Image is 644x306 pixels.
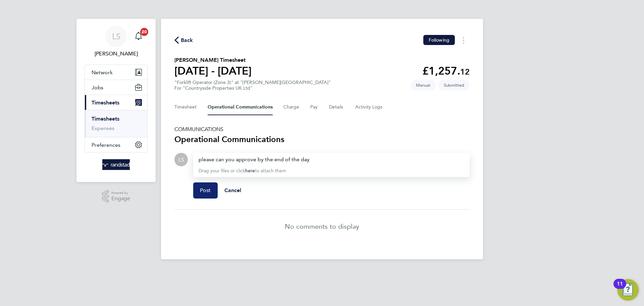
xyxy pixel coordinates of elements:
button: Pay [310,99,318,115]
button: Timesheet [174,99,197,115]
a: here [245,168,255,174]
div: Timesheets [85,110,147,137]
span: Post [200,187,211,194]
span: 12 [460,67,470,77]
span: Back [181,36,193,44]
div: 11 [617,284,623,293]
img: randstad-logo-retina.png [102,159,130,170]
div: For "Countryside Properties UK Ltd" [174,85,331,91]
button: Post [193,182,218,199]
a: Go to home page [85,159,148,170]
span: Timesheets [92,99,119,106]
button: Timesheets Menu [458,35,470,45]
button: Cancel [218,182,248,199]
span: LS [112,32,120,41]
nav: Main navigation [76,19,156,182]
span: Engage [111,196,130,202]
span: Following [429,37,449,43]
a: Timesheets [92,116,119,122]
a: LS[PERSON_NAME] [85,26,148,58]
span: Network [92,69,113,76]
span: Preferences [92,142,120,148]
button: Timesheets [85,95,147,110]
h2: [PERSON_NAME] Timesheet [174,56,252,64]
span: LS [178,156,184,163]
button: Details [329,99,344,115]
div: please can you approve by the end of the day [199,156,464,164]
span: Powered by [111,190,130,196]
span: 20 [140,28,148,36]
span: Jobs [92,84,103,91]
button: Activity Logs [355,99,383,115]
h5: COMMUNICATIONS [174,126,470,133]
button: Following [423,35,455,45]
app-decimal: £1,257. [422,64,470,77]
span: Cancel [224,187,241,193]
p: No comments to display [285,222,359,231]
div: "Forklift Operator (Zone 3)" at "[PERSON_NAME][GEOGRAPHIC_DATA]" [174,80,331,91]
button: Open Resource Center, 11 new notifications [617,279,639,301]
span: This timesheet is Submitted. [438,80,470,91]
h3: Operational Communications [174,134,470,145]
button: Preferences [85,137,147,152]
button: Operational Communications [208,99,273,115]
span: Drag your files or click to attach them [199,168,286,174]
a: Expenses [92,125,114,131]
button: Charge [283,99,300,115]
span: This timesheet was manually created. [411,80,436,91]
h1: [DATE] - [DATE] [174,64,252,78]
span: Lewis Saunders [85,50,148,58]
a: Powered byEngage [102,190,130,203]
a: 20 [132,26,145,47]
button: Jobs [85,80,147,95]
button: Network [85,65,147,80]
div: Lewis Saunders [174,153,188,166]
button: Back [174,36,193,44]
